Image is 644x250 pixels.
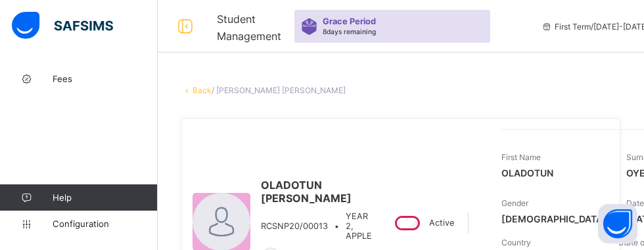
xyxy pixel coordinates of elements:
[501,152,541,162] span: First Name
[261,178,372,205] span: OLADOTUN [PERSON_NAME]
[501,213,607,224] span: [DEMOGRAPHIC_DATA]
[53,73,158,84] span: Fees
[12,12,113,39] img: safsims
[53,192,157,203] span: Help
[217,12,281,43] span: Student Management
[323,28,376,35] span: 8 days remaining
[261,211,372,241] div: •
[429,218,454,228] span: Active
[212,85,346,95] span: / [PERSON_NAME] [PERSON_NAME]
[501,167,607,178] span: OLADOTUN
[323,16,376,26] span: Grace Period
[193,85,212,95] a: Back
[301,18,317,35] img: sticker-purple.71386a28dfed39d6af7621340158ba97.svg
[598,204,637,243] button: Open asap
[346,211,372,241] span: YEAR 2, APPLE
[261,221,328,231] span: RCSNP20/00013
[501,198,528,208] span: Gender
[53,219,157,229] span: Configuration
[501,238,531,247] span: Country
